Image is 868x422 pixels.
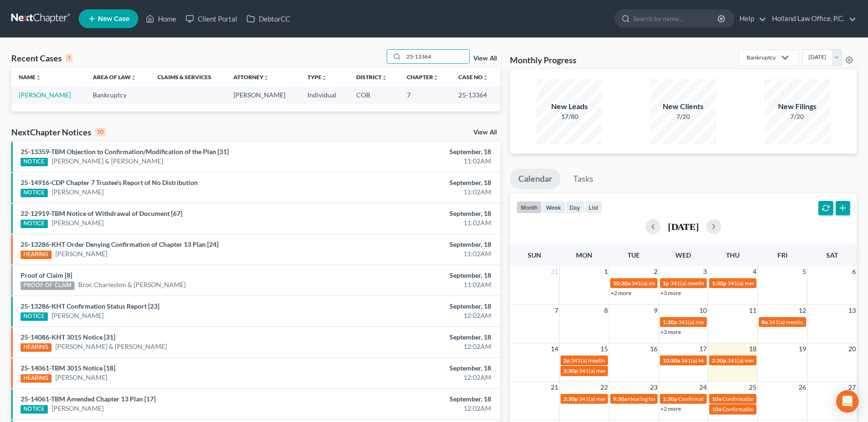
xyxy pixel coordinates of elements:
span: 1:30p [663,318,677,326]
td: [PERSON_NAME] [226,86,300,104]
span: 11 [748,305,757,316]
a: Chapterunfold_more [407,74,439,81]
div: 12:02AM [341,373,491,382]
span: 17 [698,343,708,355]
div: 12:02AM [341,311,491,320]
input: Search by name... [633,10,719,27]
span: 341(a) meeting for [MEDICAL_DATA][PERSON_NAME] [579,367,714,374]
span: 21 [550,382,559,393]
div: HEARING [21,343,52,352]
div: 12:02AM [341,342,491,351]
a: [PERSON_NAME] [52,187,104,197]
a: 25-14061-TBM Amended Chapter 13 Plan [17] [21,395,156,403]
span: 341(a) meeting for [PERSON_NAME] & [PERSON_NAME] [670,280,810,287]
a: Help [735,10,766,27]
span: 16 [649,343,658,355]
span: 10 [698,305,708,316]
h3: Monthly Progress [510,54,576,66]
span: 10:30a [613,280,630,287]
a: DebtorCC [242,10,295,27]
span: 26 [798,382,807,393]
span: New Case [98,15,129,22]
span: 8a [762,318,768,326]
button: week [542,201,565,214]
span: 10:30a [663,357,680,364]
span: 22 [599,382,609,393]
span: 2:30p [563,395,578,402]
a: Holland Law Office, P.C. [767,10,856,27]
a: Client Portal [181,10,242,27]
a: 22-12919-TBM Notice of Withdrawal of Document [67] [21,209,182,217]
span: 341(a) Meeting for [PERSON_NAME] [681,357,772,364]
div: September, 18 [341,209,491,218]
td: Bankruptcy [85,86,150,104]
div: Bankruptcy [747,53,776,61]
span: 18 [748,343,757,355]
span: Thu [726,251,740,259]
span: 1:30p [712,280,726,287]
span: Mon [576,251,592,259]
span: 20 [847,343,857,355]
button: month [516,201,542,214]
a: Area of Lawunfold_more [93,74,136,81]
span: Tue [628,251,640,259]
i: unfold_more [322,75,327,81]
div: NOTICE [21,158,48,166]
span: 14 [550,343,559,355]
a: Calendar [510,169,561,189]
div: New Leads [537,101,602,112]
a: Case Nounfold_more [458,74,488,81]
span: Fri [778,251,787,259]
th: Claims & Services [150,67,226,86]
div: September, 18 [341,178,491,187]
span: 6 [851,266,857,277]
td: 7 [399,86,451,104]
span: Hearing for [PERSON_NAME] [628,395,701,402]
a: +2 more [660,405,681,412]
a: [PERSON_NAME] [52,218,104,228]
span: 15 [599,343,609,355]
i: unfold_more [382,75,387,81]
div: September, 18 [341,363,491,373]
a: Proof of Claim [8] [21,271,72,279]
span: 25 [748,382,757,393]
span: 1:30p [663,395,677,402]
div: NOTICE [21,405,48,414]
span: 2 [653,266,658,277]
span: 341(a) meeting for [PERSON_NAME] [769,318,859,326]
a: +3 more [660,328,681,335]
button: list [584,201,602,214]
h2: [DATE] [668,222,699,231]
a: View All [473,129,497,136]
div: HEARING [21,251,52,259]
a: [PERSON_NAME] [52,311,104,320]
span: Sat [826,251,838,259]
span: 1 [603,266,609,277]
span: 12 [798,305,807,316]
div: PROOF OF CLAIM [21,281,75,290]
div: NOTICE [21,312,48,321]
a: [PERSON_NAME] [19,91,71,99]
div: HEARING [21,374,52,383]
a: [PERSON_NAME] [52,404,104,413]
div: New Filings [764,101,830,112]
span: 13 [847,305,857,316]
div: 11:02AM [341,156,491,166]
span: 341(a) meeting for [PERSON_NAME] & [PERSON_NAME] [631,280,771,287]
a: [PERSON_NAME] & [PERSON_NAME] [52,156,163,166]
div: 10 [95,128,106,136]
span: 341(a) meeting for [PERSON_NAME] [727,280,818,287]
span: Wed [675,251,691,259]
div: 11:02AM [341,187,491,197]
a: Nameunfold_more [19,74,41,81]
i: unfold_more [131,75,136,81]
a: Broc Charleston & [PERSON_NAME] [78,280,186,289]
a: Districtunfold_more [356,74,387,81]
a: 25-14061-TBM 3015 Notice [18] [21,364,115,372]
span: 27 [847,382,857,393]
span: 341(a) meeting for [PERSON_NAME] & [PERSON_NAME] [571,357,711,364]
div: September, 18 [341,271,491,280]
a: [PERSON_NAME] [55,373,107,382]
span: 341(a) meeting for [PERSON_NAME] [579,395,669,402]
span: 2:30p [712,357,726,364]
